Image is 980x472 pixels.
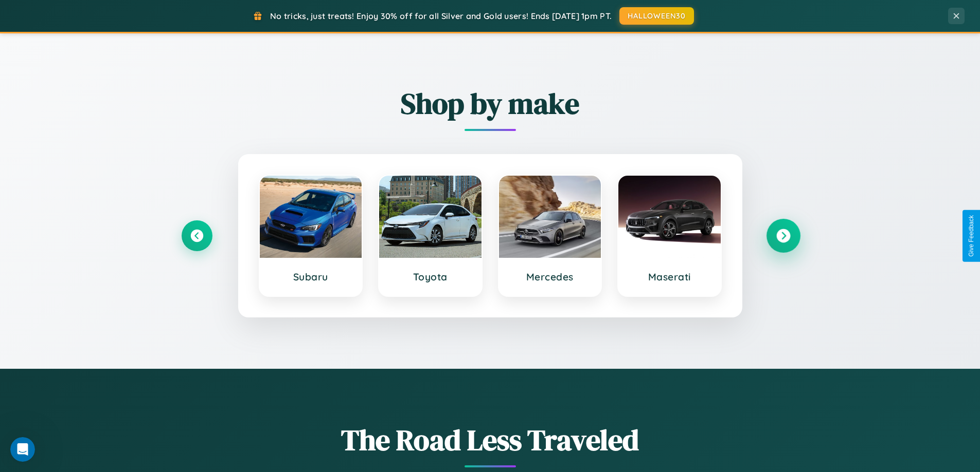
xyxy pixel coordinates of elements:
[270,11,612,21] span: No tricks, just treats! Enjoy 30% off for all Silver and Gold users! Ends [DATE] 1pm PT.
[10,437,35,462] iframe: Intercom live chat
[619,7,694,25] button: HALLOWEEN30
[968,215,975,257] div: Give Feedback
[389,271,471,283] h3: Toyota
[182,420,799,460] h1: The Road Less Traveled
[629,271,710,283] h3: Maserati
[509,271,591,283] h3: Mercedes
[182,84,799,123] h2: Shop by make
[270,271,352,283] h3: Subaru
